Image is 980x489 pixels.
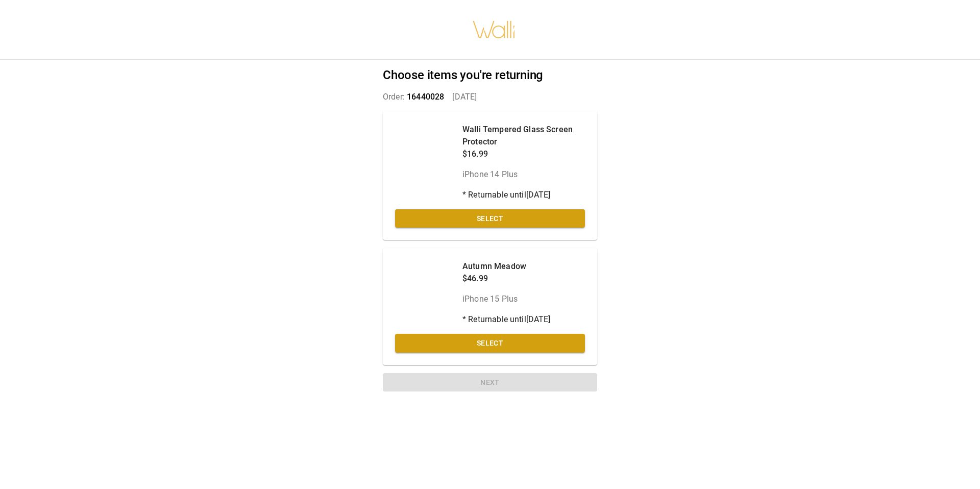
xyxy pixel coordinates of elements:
p: Autumn Meadow [462,260,551,273]
p: $16.99 [462,148,585,160]
p: iPhone 15 Plus [462,293,551,305]
button: Select [395,209,585,228]
p: Walli Tempered Glass Screen Protector [462,124,585,148]
p: $46.99 [462,273,551,285]
p: Order: [DATE] [383,91,597,103]
p: iPhone 14 Plus [462,168,585,181]
h2: Choose items you're returning [383,68,597,83]
p: * Returnable until [DATE] [462,313,551,326]
span: 16440028 [407,92,444,102]
img: walli-inc.myshopify.com [472,8,516,52]
p: * Returnable until [DATE] [462,189,585,201]
button: Select [395,334,585,353]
